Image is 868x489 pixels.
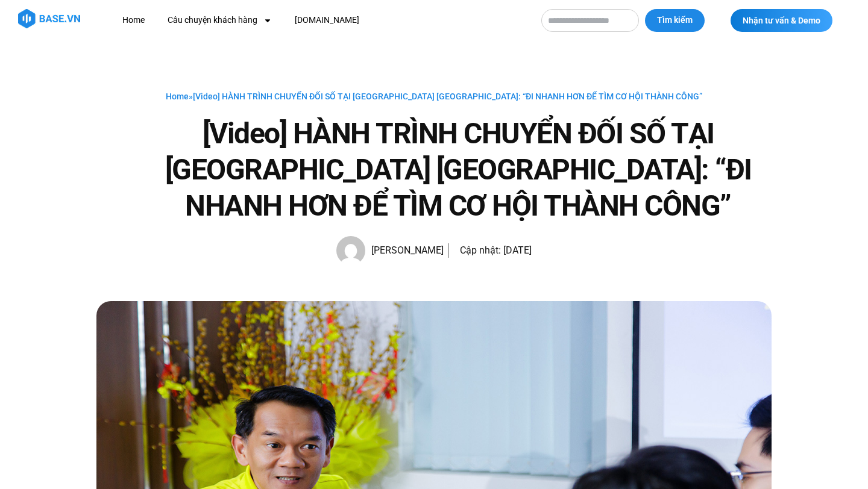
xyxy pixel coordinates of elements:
[731,9,832,32] a: Nhận tư vấn & Demo
[365,242,444,259] span: [PERSON_NAME]
[159,9,281,31] a: Câu chuyện khách hàng
[460,244,501,256] span: Cập nhật:
[113,9,154,31] a: Home
[193,92,702,101] span: [Video] HÀNH TRÌNH CHUYỂN ĐỐI SỐ TẠI [GEOGRAPHIC_DATA] [GEOGRAPHIC_DATA]: “ĐI NHANH HƠN ĐỂ TÌM CƠ...
[145,116,772,224] h1: [Video] HÀNH TRÌNH CHUYỂN ĐỐI SỐ TẠI [GEOGRAPHIC_DATA] [GEOGRAPHIC_DATA]: “ĐI NHANH HƠN ĐỂ TÌM CƠ...
[166,92,702,101] span: »
[336,236,365,265] img: Picture of Hạnh Hoàng
[336,236,444,265] a: Picture of Hạnh Hoàng [PERSON_NAME]
[657,14,693,26] span: Tìm kiếm
[166,92,189,101] a: Home
[743,16,820,25] span: Nhận tư vấn & Demo
[286,9,368,31] a: [DOMAIN_NAME]
[113,9,529,31] nav: Menu
[645,9,705,32] button: Tìm kiếm
[503,244,532,256] time: [DATE]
